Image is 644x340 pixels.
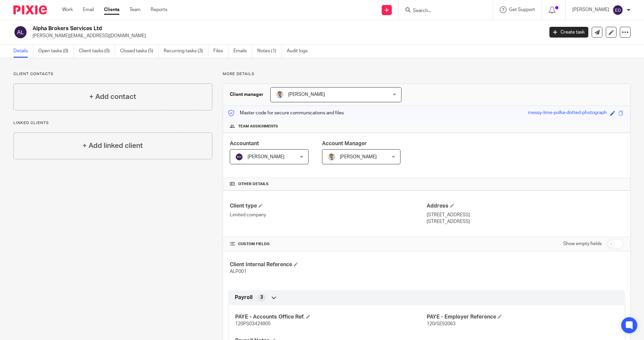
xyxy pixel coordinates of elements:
[235,294,253,301] span: Payroll
[549,27,588,38] a: Create task
[257,45,282,58] a: Notes (1)
[412,8,473,14] input: Search
[230,269,247,274] span: ALP001
[62,6,73,13] a: Work
[427,314,618,321] h4: PAYE - Employer Reference
[151,6,167,13] a: Reports
[235,314,427,321] h4: PAYE - Accounts Office Ref.
[260,294,263,301] span: 3
[230,241,427,247] h4: CUSTOM FIELDS
[427,322,455,326] span: 120/SE92063
[248,155,284,159] span: [PERSON_NAME]
[230,141,259,146] span: Accountant
[223,71,631,77] p: More details
[38,45,74,58] a: Open tasks (0)
[288,92,325,97] span: [PERSON_NAME]
[327,153,335,161] img: 1693835698283.jfif
[612,5,623,15] img: svg%3E
[322,141,367,146] span: Account Manager
[230,261,427,268] h4: Client Internal Reference
[340,155,377,159] span: [PERSON_NAME]
[79,45,115,58] a: Client tasks (0)
[33,33,539,39] p: [PERSON_NAME][EMAIL_ADDRESS][DOMAIN_NAME]
[235,322,271,326] span: 120PS03424905
[104,6,119,13] a: Clients
[233,45,252,58] a: Emails
[427,218,624,225] p: [STREET_ADDRESS]
[287,45,313,58] a: Audit logs
[230,203,427,210] h4: Client type
[427,212,624,218] p: [STREET_ADDRESS]
[89,92,136,102] h4: + Add contact
[129,6,141,13] a: Team
[164,45,208,58] a: Recurring tasks (3)
[83,6,94,13] a: Email
[276,91,284,99] img: 1693835698283.jfif
[13,120,212,126] p: Linked clients
[13,5,47,14] img: Pixie
[213,45,228,58] a: Files
[563,240,602,247] label: Show empty fields
[120,45,159,58] a: Closed tasks (5)
[427,203,624,210] h4: Address
[528,109,607,117] div: messy-lime-polka-dotted-photograph
[572,6,609,13] p: [PERSON_NAME]
[33,25,438,32] h2: Alpha Brokers Services Ltd
[230,212,427,218] p: Limited company
[238,124,278,129] span: Team assignments
[230,91,264,98] h3: Client manager
[228,110,344,116] p: Master code for secure communications and files
[13,45,33,58] a: Details
[13,25,28,39] img: svg%3E
[509,7,535,12] span: Get Support
[83,140,143,151] h4: + Add linked client
[13,71,212,77] p: Client contacts
[235,153,243,161] img: svg%3E
[238,181,269,187] span: Other details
